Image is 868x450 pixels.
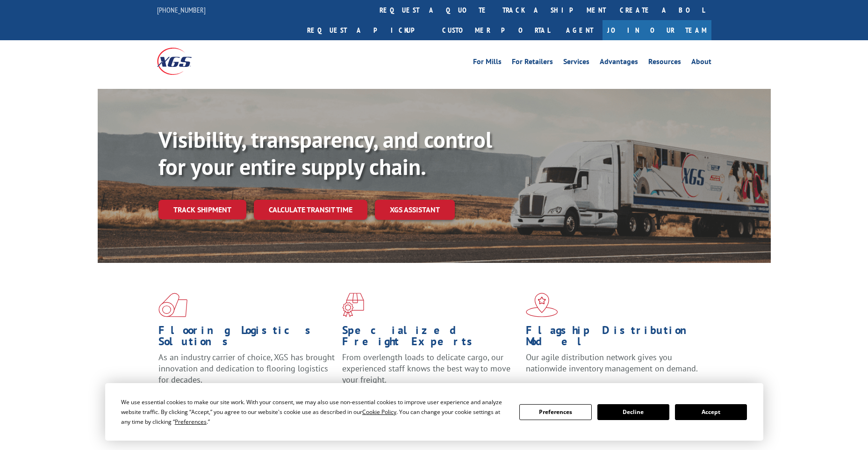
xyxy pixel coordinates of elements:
[691,58,711,68] a: About
[648,58,681,68] a: Resources
[342,352,519,393] p: From overlength loads to delicate cargo, our experienced staff knows the best way to move your fr...
[603,20,711,40] a: Join Our Team
[675,404,747,420] button: Accept
[557,20,603,40] a: Agent
[300,20,435,40] a: Request a pickup
[526,325,703,352] h1: Flagship Distribution Model
[519,404,591,420] button: Preferences
[158,352,335,385] span: As an industry carrier of choice, XGS has brought innovation and dedication to flooring logistics...
[121,397,508,427] div: We use essential cookies to make our site work. With your consent, we may also use non-essential ...
[158,200,246,219] a: Track shipment
[158,125,492,181] b: Visibility, transparency, and control for your entire supply chain.
[362,408,396,416] span: Cookie Policy
[473,58,502,68] a: For Mills
[512,58,553,68] a: For Retailers
[563,58,589,68] a: Services
[342,325,519,352] h1: Specialized Freight Experts
[526,352,698,374] span: Our agile distribution network gives you nationwide inventory management on demand.
[158,293,187,317] img: xgs-icon-total-supply-chain-intelligence-red
[375,200,455,220] a: XGS ASSISTANT
[158,325,335,352] h1: Flooring Logistics Solutions
[526,383,642,393] a: Learn More >
[254,200,367,220] a: Calculate transit time
[105,383,763,441] div: Cookie Consent Prompt
[175,418,207,426] span: Preferences
[157,5,206,15] a: [PHONE_NUMBER]
[526,293,558,317] img: xgs-icon-flagship-distribution-model-red
[600,58,638,68] a: Advantages
[342,293,364,317] img: xgs-icon-focused-on-flooring-red
[435,20,557,40] a: Customer Portal
[597,404,669,420] button: Decline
